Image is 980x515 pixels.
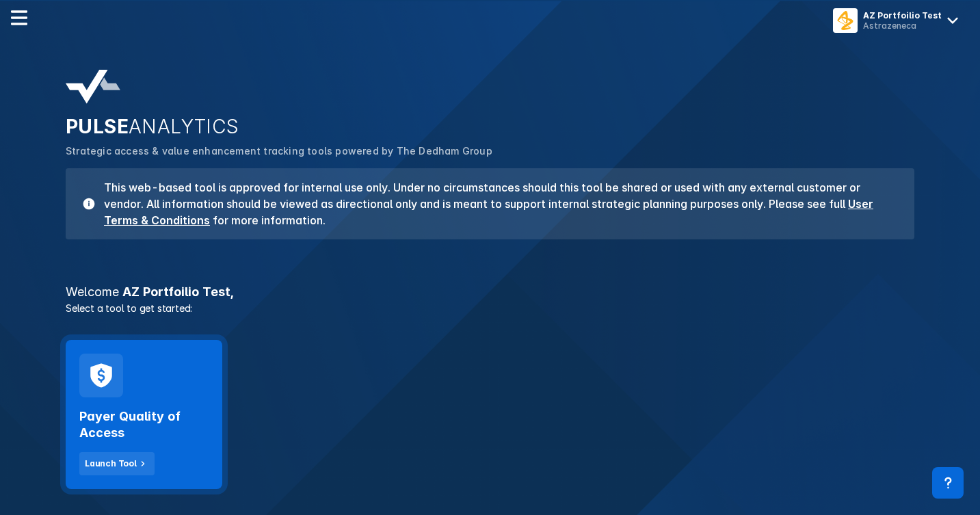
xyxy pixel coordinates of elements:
button: Launch Tool [79,452,155,475]
img: menu button [836,11,855,30]
h3: AZ Portfoilio Test , [57,286,923,298]
h3: This web-based tool is approved for internal use only. Under no circumstances should this tool be... [96,179,898,228]
div: Launch Tool [85,458,137,470]
p: Strategic access & value enhancement tracking tools powered by The Dedham Group [66,144,914,159]
a: Payer Quality of AccessLaunch Tool [66,340,222,489]
span: Welcome [66,285,119,299]
div: AZ Portfoilio Test [863,10,942,21]
h2: PULSE [66,115,914,138]
img: menu--horizontal.svg [11,10,27,26]
p: Select a tool to get started: [57,301,923,315]
div: Astrazeneca [863,21,942,31]
img: pulse-analytics-logo [66,70,120,104]
span: ANALYTICS [129,115,239,138]
h2: Payer Quality of Access [79,408,209,441]
div: Contact Support [932,467,964,499]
